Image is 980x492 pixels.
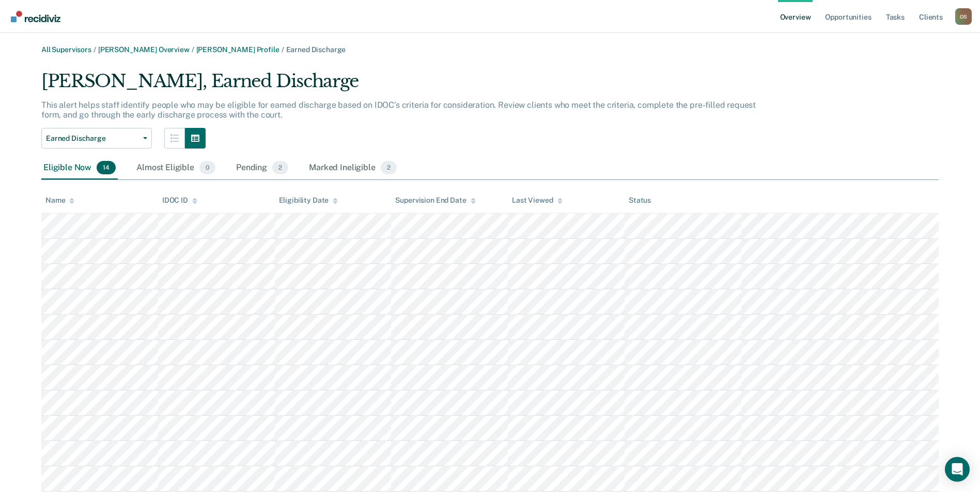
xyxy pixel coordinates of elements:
[279,45,286,54] span: /
[46,134,139,143] span: Earned Discharge
[91,45,98,54] span: /
[98,45,190,54] a: [PERSON_NAME] Overview
[286,45,346,54] span: Earned Discharge
[272,161,288,174] span: 2
[41,45,91,54] a: All Supervisors
[97,161,116,174] span: 14
[41,157,118,179] div: Eligible Now14
[134,157,217,179] div: Almost Eligible0
[395,196,475,205] div: Supervision End Date
[41,128,152,149] button: Earned Discharge
[190,45,196,54] span: /
[629,196,651,205] div: Status
[162,196,197,205] div: IDOC ID
[199,161,215,174] span: 0
[234,157,290,179] div: Pending2
[307,157,399,179] div: Marked Ineligible2
[945,457,970,482] div: Open Intercom Messenger
[41,71,776,100] div: [PERSON_NAME], Earned Discharge
[381,161,397,174] span: 2
[955,8,972,25] div: O S
[512,196,562,205] div: Last Viewed
[955,8,972,25] button: Profile dropdown button
[11,11,60,22] img: Recidiviz
[279,196,338,205] div: Eligibility Date
[41,100,756,120] p: This alert helps staff identify people who may be eligible for earned discharge based on IDOC’s c...
[196,45,279,54] a: [PERSON_NAME] Profile
[45,196,74,205] div: Name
